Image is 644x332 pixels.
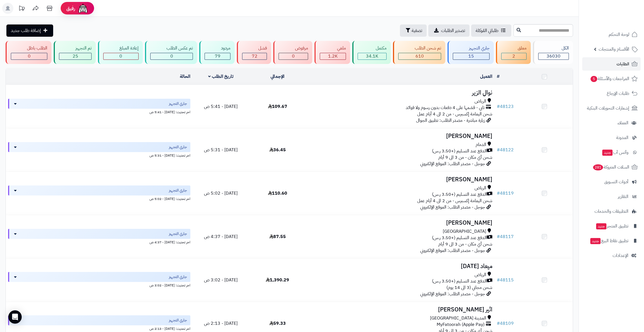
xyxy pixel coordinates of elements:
span: جاري التجهيز [169,144,187,150]
div: 0 [279,53,308,60]
a: طلباتي المُوكلة [471,24,511,37]
div: 34068 [358,53,386,60]
a: المراجعات والأسئلة5 [582,72,641,85]
a: مرفوض 0 [272,41,313,64]
span: 1.2K [328,53,338,60]
span: # [497,320,500,327]
a: تم عكس الطلب 0 [144,41,198,64]
span: [GEOGRAPHIC_DATA] [443,228,486,235]
span: شحن أي مكان - من 3 الى 9 أيام [438,241,492,247]
div: مردود [205,45,230,51]
span: زيارة مباشرة - مصدر الطلب: تطبيق الجوال [416,117,485,124]
span: [DATE] - 5:02 ص [204,190,238,197]
span: [DATE] - 5:41 ص [204,103,238,110]
div: الطلب باطل [11,45,47,51]
span: الأقسام والمنتجات [599,45,629,53]
a: #48115 [497,277,514,283]
a: إعادة المبلغ 0 [97,41,144,64]
div: اخر تحديث: [DATE] - 5:02 ص [8,195,190,201]
div: 72 [242,53,267,60]
span: # [497,277,500,283]
span: 34.1K [366,53,378,60]
div: جاري التجهيز [453,45,490,51]
a: الإجمالي [271,73,284,80]
a: تم شحن الطلب 610 [392,41,446,64]
a: التقارير [582,190,641,203]
span: وآتس آب [602,148,628,156]
a: # [497,73,500,80]
span: المدونة [616,134,628,142]
a: جاري التجهيز 15 [446,41,495,64]
span: جديد [602,150,613,156]
img: ai-face.png [77,3,89,14]
a: أدوات التسويق [582,175,641,189]
span: الإعدادات [613,252,628,259]
img: logo-2.png [606,14,639,26]
a: السلات المتروكة281 [582,160,641,174]
span: طلباتي المُوكلة [476,27,498,34]
a: التطبيقات والخدمات [582,205,641,218]
h3: ميعاد [DATE] [308,263,492,269]
span: طلبات الإرجاع [607,90,629,97]
span: # [497,147,500,153]
div: معلق [501,45,526,51]
div: Open Intercom Messenger [8,310,22,324]
span: جوجل - مصدر الطلب: الموقع الإلكتروني [420,247,485,254]
a: العملاء [582,116,641,130]
span: [DATE] - 3:02 ص [204,277,238,283]
div: اخر تحديث: [DATE] - 5:41 ص [8,109,190,115]
span: شحن اليمامة إكسبرس - من 2 الى 4 أيام عمل [417,197,492,204]
span: المراجعات والأسئلة [590,75,629,83]
div: اخر تحديث: [DATE] - 3:02 ص [8,282,190,288]
div: 2 [502,53,526,60]
a: تطبيق نقاط البيعجديد [582,234,641,247]
span: جديد [596,223,606,229]
span: التطبيقات والخدمات [594,207,628,215]
span: جاري التجهيز [169,318,187,323]
a: #48123 [497,103,514,110]
div: 0 [104,53,138,60]
div: اخر تحديث: [DATE] - 2:13 ص [8,325,190,331]
span: جاري التجهيز [169,101,187,106]
span: تابي - قسّمها على 4 دفعات بدون رسوم ولا فوائد [406,105,485,111]
span: أدوات التسويق [604,178,628,186]
span: جوجل - مصدر الطلب: الموقع الإلكتروني [420,204,485,210]
h3: [PERSON_NAME] [308,220,492,226]
span: السلات المتروكة [593,163,629,171]
span: [DATE] - 2:13 ص [204,320,238,327]
span: 79 [215,53,220,60]
a: الطلب باطل 0 [4,41,53,64]
span: تطبيق المتجر [596,222,628,230]
span: تصدير الطلبات [441,27,465,34]
a: مردود 79 [198,41,235,64]
span: لوحة التحكم [609,31,629,38]
div: 1159 [320,53,346,60]
span: 5 [591,76,597,82]
h3: نوال الزير [308,90,492,96]
span: جوجل - مصدر الطلب: الموقع الإلكتروني [420,160,485,167]
a: المدونة [582,131,641,144]
a: الطلبات [582,57,641,71]
a: الحالة [180,73,190,80]
span: # [497,233,500,240]
a: #48117 [497,233,514,240]
div: فشل [242,45,267,51]
span: الدفع عند التسليم (+3.50 ر.س) [432,148,487,154]
a: طلبات الإرجاع [582,87,641,100]
span: # [497,103,500,110]
span: تطبيق نقاط البيع [590,237,628,245]
span: [DATE] - 4:37 ص [204,233,238,240]
span: جديد [590,238,601,244]
span: إضافة طلب جديد [11,27,41,34]
a: #48109 [497,320,514,327]
a: لوحة التحكم [582,28,641,41]
a: #48122 [497,147,514,153]
span: الرياض [475,272,486,278]
span: الرياض [475,185,486,191]
div: 610 [399,53,441,60]
span: إشعارات التحويلات البنكية [587,104,629,112]
h3: اثير [PERSON_NAME] [308,306,492,313]
span: الرياض [475,98,486,105]
a: تحديثات المنصة [15,3,29,15]
div: مكتمل [358,45,387,51]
